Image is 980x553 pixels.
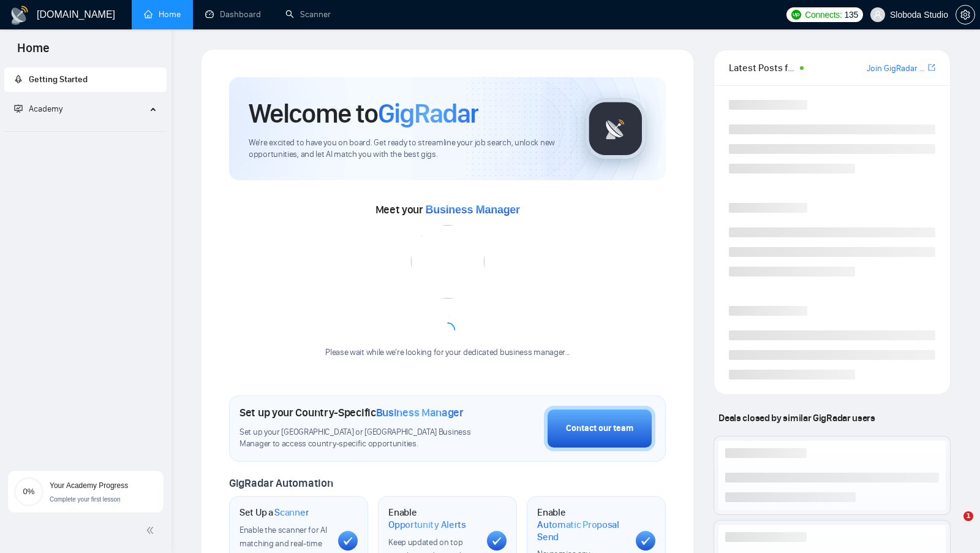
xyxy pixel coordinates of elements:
span: Getting Started [29,74,88,85]
img: logo [10,6,29,25]
button: setting [956,5,975,25]
span: user [873,10,882,19]
span: setting [956,10,974,20]
img: upwork-logo.png [791,10,801,20]
div: Please wait while we're looking for your dedicated business manager... [318,347,577,359]
span: Business Manager [426,204,520,216]
span: Automatic Proposal Send [537,519,626,543]
span: Deals closed by similar GigRadar users [714,407,880,429]
span: GigRadar [378,97,478,130]
iframe: Intercom live chat [938,511,968,541]
span: loading [440,322,455,337]
span: Business Manager [376,406,464,419]
h1: Enable [537,506,626,543]
span: GigRadar Automation [229,476,333,490]
a: Join GigRadar Slack Community [867,62,925,75]
span: export [928,63,935,72]
span: 135 [845,8,858,21]
span: Academy [29,104,62,114]
h1: Welcome to [249,97,478,130]
span: 0% [14,487,43,495]
li: Academy Homepage [4,126,167,134]
h1: Set up your Country-Specific [239,406,464,419]
a: dashboardDashboard [205,9,261,20]
a: searchScanner [285,9,331,20]
h1: Enable [388,506,477,530]
span: rocket [14,75,23,83]
button: Contact our team [544,406,655,451]
li: Getting Started [4,67,167,92]
div: Contact our team [566,422,633,435]
a: export [928,62,935,74]
span: Scanner [274,506,309,519]
span: Academy [14,104,62,114]
span: Home [7,39,59,65]
span: We're excited to have you on board. Get ready to streamline your job search, unlock new opportuni... [249,137,565,161]
span: Your Academy Progress [50,481,128,490]
img: gigradar-logo.png [585,98,646,159]
span: Meet your [375,203,520,216]
span: Set up your [GEOGRAPHIC_DATA] or [GEOGRAPHIC_DATA] Business Manager to access country-specific op... [239,427,483,450]
span: Complete your first lesson [50,496,121,503]
h1: Set Up a [239,506,309,519]
img: error [411,225,484,299]
span: Connects: [805,8,842,21]
a: homeHome [144,9,181,20]
span: 1 [963,511,973,521]
span: Latest Posts from the GigRadar Community [729,60,796,75]
span: fund-projection-screen [14,104,23,113]
span: double-left [146,524,158,536]
span: Opportunity Alerts [388,519,466,531]
a: setting [956,10,975,20]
